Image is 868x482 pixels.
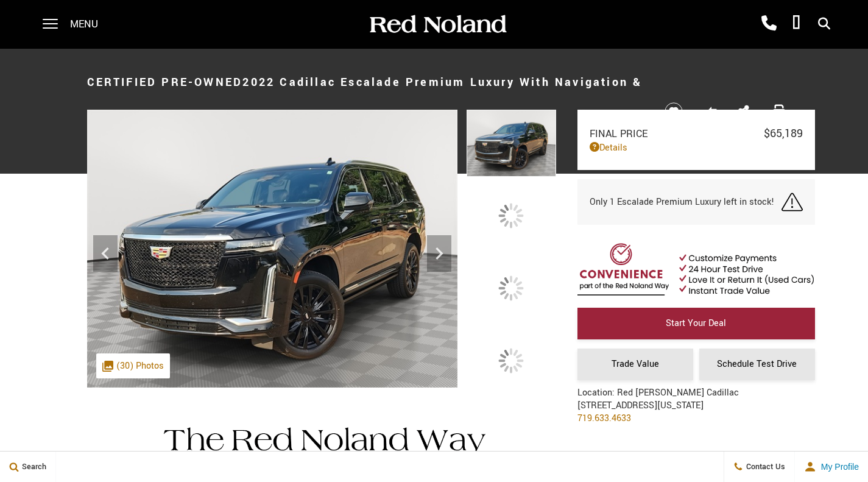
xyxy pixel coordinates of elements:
[590,127,764,141] span: Final Price
[612,358,659,370] span: Trade Value
[764,126,803,141] span: $65,189
[577,349,693,380] a: Trade Value
[577,412,631,425] a: 719.633.4633
[19,461,46,472] span: Search
[590,126,803,141] a: Final Price $65,189
[660,102,687,121] button: Save vehicle
[666,317,726,330] span: Start Your Deal
[795,452,868,482] button: user-profile-menu
[699,349,815,380] a: Schedule Test Drive
[590,196,774,208] span: Only 1 Escalade Premium Luxury left in stock!
[717,358,797,370] span: Schedule Test Drive
[816,462,859,472] span: My Profile
[738,104,749,119] a: Share this Certified Pre-Owned 2022 Cadillac Escalade Premium Luxury With Navigation & 4WD
[87,110,458,388] img: Certified Used 2022 Black Cadillac Premium Luxury image 1
[467,110,556,177] img: Certified Used 2022 Black Cadillac Premium Luxury image 1
[590,141,803,154] a: Details
[577,386,739,434] div: Location: Red [PERSON_NAME] Cadillac [STREET_ADDRESS][US_STATE]
[577,308,815,339] a: Start Your Deal
[773,104,785,119] a: Print this Certified Pre-Owned 2022 Cadillac Escalade Premium Luxury With Navigation & 4WD
[743,461,785,472] span: Contact Us
[96,353,170,378] div: (30) Photos
[700,102,718,121] button: Compare vehicle
[87,74,243,90] strong: Certified Pre-Owned
[367,14,507,35] img: Red Noland Auto Group
[87,58,644,155] h1: 2022 Cadillac Escalade Premium Luxury With Navigation & 4WD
